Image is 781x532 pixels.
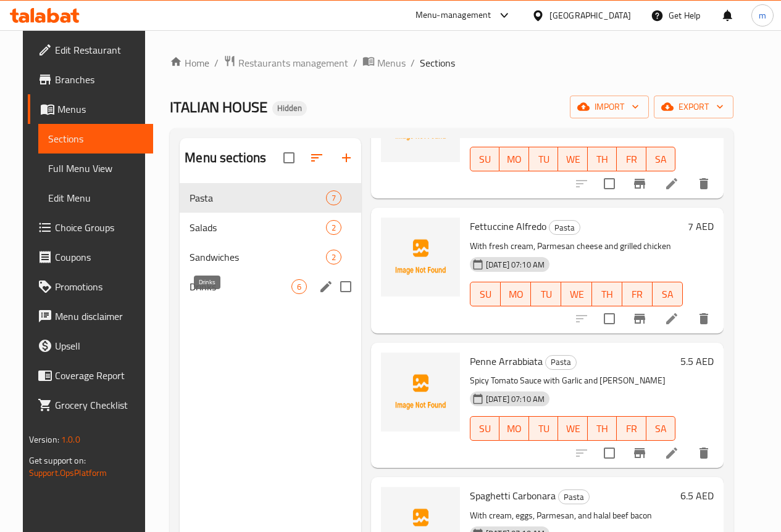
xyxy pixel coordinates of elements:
[326,190,341,205] div: items
[28,361,153,390] a: Coverage Report
[190,190,326,205] span: Pasta
[529,147,558,171] button: TU
[411,55,415,70] li: /
[625,438,654,468] button: Branch-specific-item
[29,465,107,481] a: Support.OpsPlatform
[622,282,653,306] button: FR
[470,416,499,441] button: SU
[381,353,460,432] img: Penne Arrabbiata
[28,213,153,242] a: Choice Groups
[617,416,646,441] button: FR
[317,277,335,296] button: edit
[38,124,153,153] a: Sections
[627,285,648,303] span: FR
[180,242,361,272] div: Sandwiches2
[272,103,307,113] span: Hidden
[470,486,556,505] span: Spaghetti Carbonara
[563,420,582,438] span: WE
[506,285,526,303] span: MO
[326,250,341,264] div: items
[592,282,622,306] button: TH
[658,285,678,303] span: SA
[55,250,143,264] span: Coupons
[653,282,683,306] button: SA
[332,143,361,173] button: Add section
[238,55,348,70] span: Restaurants management
[362,55,406,71] a: Menus
[291,279,307,294] div: items
[593,150,612,168] span: TH
[180,183,361,213] div: Pasta7
[499,147,528,171] button: MO
[680,487,714,504] h6: 6.5 AED
[545,355,577,370] div: Pasta
[646,147,675,171] button: SA
[654,96,733,118] button: export
[646,416,675,441] button: SA
[190,220,326,235] div: Salads
[689,438,719,468] button: delete
[38,183,153,213] a: Edit Menu
[588,147,617,171] button: TH
[596,306,622,332] span: Select to update
[327,252,341,263] span: 2
[38,153,153,183] a: Full Menu View
[588,416,617,441] button: TH
[170,93,267,121] span: ITALIAN HOUSE
[190,250,326,264] span: Sandwiches
[180,178,361,306] nav: Menu sections
[558,416,587,441] button: WE
[481,259,549,271] span: [DATE] 07:10 AM
[475,285,496,303] span: SU
[326,220,341,235] div: items
[558,147,587,171] button: WE
[759,9,766,22] span: m
[28,331,153,361] a: Upsell
[28,94,153,124] a: Menus
[28,301,153,331] a: Menu disclaimer
[559,490,589,504] span: Pasta
[504,150,524,168] span: MO
[558,489,590,504] div: Pasta
[470,373,675,388] p: Spicy Tomato Sauce with Garlic and [PERSON_NAME]
[566,285,587,303] span: WE
[180,213,361,242] div: Salads2
[561,282,591,306] button: WE
[48,190,143,205] span: Edit Menu
[48,161,143,176] span: Full Menu View
[292,281,306,293] span: 6
[28,35,153,65] a: Edit Restaurant
[664,446,679,460] a: Edit menu item
[534,420,553,438] span: TU
[596,171,622,197] span: Select to update
[29,452,86,469] span: Get support on:
[531,282,561,306] button: TU
[470,239,683,254] p: With fresh cream, Parmesan cheese and grilled chicken
[549,9,631,22] div: [GEOGRAPHIC_DATA]
[689,304,719,334] button: delete
[536,285,556,303] span: TU
[651,420,670,438] span: SA
[664,99,724,115] span: export
[563,150,582,168] span: WE
[223,55,348,71] a: Restaurants management
[617,147,646,171] button: FR
[57,102,143,117] span: Menus
[29,432,59,448] span: Version:
[499,416,528,441] button: MO
[470,352,543,370] span: Penne Arrabbiata
[353,55,357,70] li: /
[28,65,153,94] a: Branches
[570,96,649,118] button: import
[302,143,332,173] span: Sort sections
[470,508,675,523] p: With cream, eggs, Parmesan, and halal beef bacon
[420,55,455,70] span: Sections
[185,149,266,167] h2: Menu sections
[580,99,639,115] span: import
[28,272,153,301] a: Promotions
[622,420,641,438] span: FR
[416,8,491,23] div: Menu-management
[688,218,714,235] h6: 7 AED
